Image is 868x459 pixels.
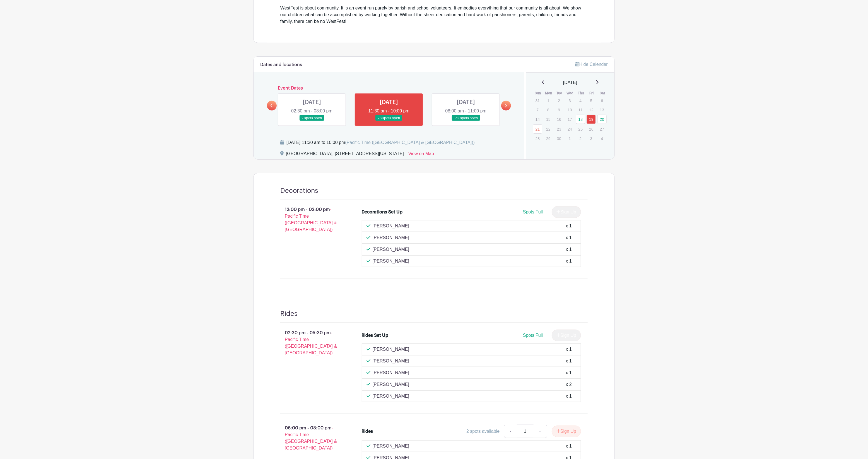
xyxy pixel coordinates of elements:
[544,134,553,143] p: 29
[597,134,607,143] p: 4
[362,332,389,339] div: Rides Set Up
[533,425,547,438] a: +
[280,187,318,195] h4: Decorations
[271,204,353,235] p: 12:00 pm - 02:00 pm
[554,105,564,114] p: 9
[575,62,608,67] a: Hide Calendar
[373,393,409,400] p: [PERSON_NAME]
[544,105,553,114] p: 8
[565,115,574,124] p: 17
[576,90,587,96] th: Thu
[566,393,572,400] div: x 1
[554,96,564,105] p: 2
[533,115,542,124] p: 14
[566,381,572,388] div: x 2
[286,150,404,159] div: [GEOGRAPHIC_DATA], [STREET_ADDRESS][US_STATE]
[373,246,409,253] p: [PERSON_NAME]
[533,96,542,105] p: 31
[566,358,572,364] div: x 1
[576,115,585,124] a: 18
[566,443,572,450] div: x 1
[563,79,577,86] span: [DATE]
[543,90,554,96] th: Mon
[533,134,542,143] p: 28
[554,134,564,143] p: 30
[523,333,543,338] span: Spots Full
[597,105,607,114] p: 13
[408,150,434,159] a: View on Map
[533,105,542,114] p: 7
[280,5,588,25] div: WestFest is about community. It is an event run purely by parish and school volunteers. It embodi...
[260,62,302,68] h6: Dates and locations
[523,210,543,214] span: Spots Full
[597,96,607,105] p: 6
[576,125,585,133] p: 25
[533,90,544,96] th: Sun
[271,422,353,454] p: 06:00 pm - 08:00 pm
[552,426,581,437] button: Sign Up
[362,209,403,215] div: Decorations Set Up
[373,234,409,241] p: [PERSON_NAME]
[554,115,564,124] p: 16
[566,258,572,265] div: x 1
[566,234,572,241] div: x 1
[554,125,564,133] p: 23
[504,425,517,438] a: -
[587,115,596,124] a: 19
[565,125,574,133] p: 24
[554,90,565,96] th: Tue
[597,115,607,124] a: 20
[373,358,409,364] p: [PERSON_NAME]
[597,125,607,133] p: 27
[271,327,353,359] p: 02:30 pm - 05:30 pm
[280,310,298,318] h4: Rides
[466,428,500,435] div: 2 spots available
[544,96,553,105] p: 1
[587,96,596,105] p: 5
[373,381,409,388] p: [PERSON_NAME]
[576,105,585,114] p: 11
[566,223,572,229] div: x 1
[587,125,596,133] p: 26
[565,105,574,114] p: 10
[362,428,373,435] div: Rides
[566,246,572,253] div: x 1
[544,115,553,124] p: 15
[286,139,475,146] div: [DATE] 11:30 am to 10:00 pm
[586,90,597,96] th: Fri
[373,443,409,450] p: [PERSON_NAME]
[597,90,608,96] th: Sat
[565,90,576,96] th: Wed
[373,223,409,229] p: [PERSON_NAME]
[373,258,409,265] p: [PERSON_NAME]
[373,369,409,376] p: [PERSON_NAME]
[566,369,572,376] div: x 1
[565,96,574,105] p: 3
[565,134,574,143] p: 1
[576,134,585,143] p: 2
[566,346,572,353] div: x 1
[576,96,585,105] p: 4
[373,346,409,353] p: [PERSON_NAME]
[533,124,542,134] a: 21
[544,125,553,133] p: 22
[345,140,475,145] span: (Pacific Time ([GEOGRAPHIC_DATA] & [GEOGRAPHIC_DATA]))
[587,105,596,114] p: 12
[277,86,501,91] h6: Event Dates
[587,134,596,143] p: 3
